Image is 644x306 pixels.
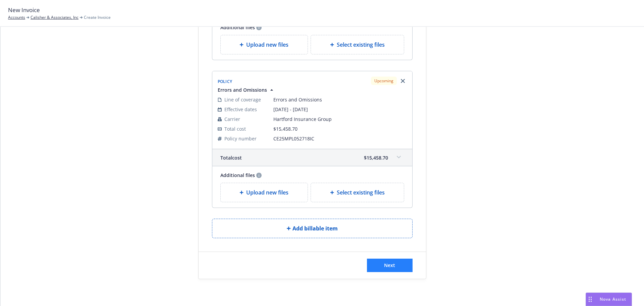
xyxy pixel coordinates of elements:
[8,14,25,20] a: Accounts
[311,183,404,202] div: Select existing files
[337,188,385,196] span: Select existing files
[218,79,232,84] span: Policy
[220,183,308,202] div: Upload new files
[246,188,288,196] span: Upload new files
[218,86,267,93] span: Errors and Omissions
[220,172,255,179] span: Additional files
[220,154,242,161] span: Total cost
[224,116,240,123] span: Carrier
[220,24,255,31] span: Additional files
[273,135,407,142] span: CE25MPL052718IC
[273,106,407,113] span: [DATE] - [DATE]
[337,41,385,49] span: Select existing files
[273,126,298,132] span: $15,458.70
[586,293,594,306] div: Drag to move
[8,6,40,14] span: New Invoice
[224,135,257,142] span: Policy number
[224,106,257,113] span: Effective dates
[384,262,395,268] span: Next
[31,14,78,20] a: Calisher & Associates, Inc
[224,125,246,132] span: Total cost
[600,296,626,302] span: Nova Assist
[246,41,288,49] span: Upload new files
[273,96,407,103] span: Errors and Omissions
[84,14,111,20] span: Create Invoice
[273,116,407,123] span: Hartford Insurance Group
[311,35,404,54] div: Select existing files
[212,149,412,166] div: Totalcost$15,458.70
[292,224,338,232] span: Add billable item
[220,35,308,54] div: Upload new files
[364,154,388,161] span: $15,458.70
[367,259,413,272] button: Next
[224,96,261,103] span: Line of coverage
[218,86,275,93] button: Errors and Omissions
[212,219,413,238] button: Add billable item
[586,293,632,306] button: Nova Assist
[399,77,407,85] a: Remove browser
[371,77,397,85] div: Upcoming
